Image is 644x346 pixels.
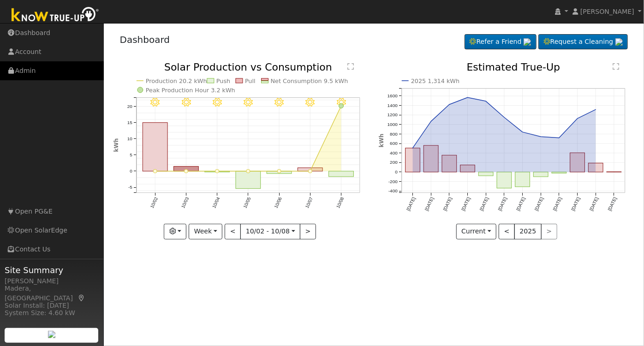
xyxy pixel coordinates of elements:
[180,197,190,209] text: 10/03
[337,98,346,107] i: 10/08 - Clear
[594,108,598,112] circle: onclick=""
[273,197,283,209] text: 10/06
[514,224,542,239] button: 2025
[5,301,99,310] div: Solar Install: [DATE]
[5,276,99,286] div: [PERSON_NAME]
[447,103,451,107] circle: onclick=""
[236,171,261,189] rect: onclick=""
[304,197,314,209] text: 10/07
[216,78,230,84] text: Push
[552,197,563,212] text: [DATE]
[538,34,628,50] a: Request a Cleaning
[306,98,315,107] i: 10/07 - Clear
[388,189,398,194] text: -400
[146,78,207,84] text: Production 20.2 kWh
[534,172,549,177] rect: onclick=""
[466,96,470,100] circle: onclick=""
[613,63,619,70] text: 
[277,169,281,173] circle: onclick=""
[521,130,525,134] circle: onclick=""
[267,171,292,173] rect: onclick=""
[5,308,99,318] div: System Size: 4.60 kW
[406,197,417,212] text: [DATE]
[127,136,132,141] text: 10
[424,146,439,173] rect: onclick=""
[607,197,618,212] text: [DATE]
[479,197,489,212] text: [DATE]
[497,197,508,212] text: [DATE]
[388,179,398,184] text: -200
[580,8,634,15] span: [PERSON_NAME]
[460,165,475,172] rect: onclick=""
[48,331,55,338] img: retrieve
[213,98,222,107] i: 10/04 - Clear
[390,131,398,137] text: 800
[515,172,530,187] rect: onclick=""
[615,38,623,46] img: retrieve
[411,78,460,84] text: 2025 1,314 kWh
[335,197,345,209] text: 10/08
[339,104,344,108] circle: onclick=""
[395,170,398,175] text: 0
[120,34,170,45] a: Dashboard
[127,104,132,109] text: 20
[390,141,398,146] text: 600
[570,153,585,173] rect: onclick=""
[215,169,219,173] circle: onclick=""
[405,148,420,172] rect: onclick=""
[270,78,348,84] text: Net Consumption 9.5 kWh
[300,224,316,239] button: >
[240,224,300,239] button: 10/02 - 10/08
[456,224,497,239] button: Current
[516,197,526,212] text: [DATE]
[442,197,453,212] text: [DATE]
[502,116,506,119] circle: onclick=""
[246,169,250,173] circle: onclick=""
[245,78,256,84] text: Pull
[589,197,600,212] text: [DATE]
[484,100,488,103] circle: onclick=""
[465,34,537,50] a: Refer a Friend
[211,197,221,209] text: 10/04
[388,103,398,108] text: 1400
[534,197,544,212] text: [DATE]
[153,169,157,173] circle: onclick=""
[149,197,159,209] text: 10/02
[128,185,132,190] text: -5
[189,224,222,239] button: Week
[497,172,512,188] rect: onclick=""
[589,163,603,173] rect: onclick=""
[442,155,457,173] rect: onclick=""
[539,135,543,139] circle: onclick=""
[181,98,191,107] i: 10/03 - MostlyClear
[424,197,435,212] text: [DATE]
[390,160,398,165] text: 200
[78,294,86,302] a: Map
[113,138,119,152] text: kWh
[499,224,515,239] button: <
[225,224,241,239] button: <
[571,197,581,212] text: [DATE]
[308,169,312,173] circle: onclick=""
[411,146,415,150] circle: onclick=""
[329,171,354,177] rect: onclick=""
[143,123,167,171] rect: onclick=""
[378,134,385,148] text: kWh
[347,63,354,70] text: 
[552,172,567,173] rect: onclick=""
[274,98,284,107] i: 10/06 - Clear
[127,120,132,125] text: 15
[5,284,99,303] div: Madera, [GEOGRAPHIC_DATA]
[7,5,104,26] img: Know True-Up
[173,167,198,171] rect: onclick=""
[205,171,230,172] rect: onclick=""
[164,61,332,73] text: Solar Production vs Consumption
[479,172,494,176] rect: onclick=""
[146,87,235,94] text: Peak Production Hour 3.2 kWh
[607,172,622,173] rect: onclick=""
[150,98,160,107] i: 10/02 - MostlyClear
[429,120,433,124] circle: onclick=""
[390,150,398,155] text: 400
[576,117,579,120] circle: onclick=""
[467,61,561,73] text: Estimated True-Up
